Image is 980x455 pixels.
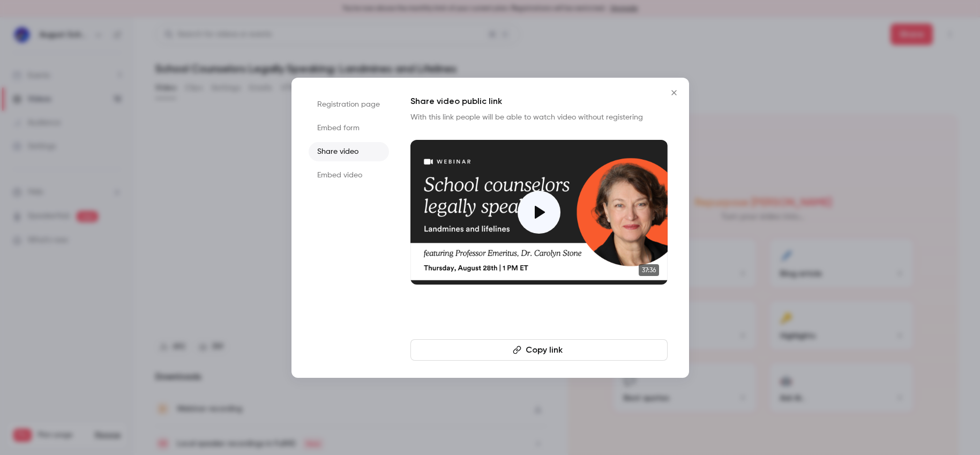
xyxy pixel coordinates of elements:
h1: Share video public link [410,95,668,108]
li: Embed form [309,118,389,138]
p: With this link people will be able to watch video without registering [410,112,668,123]
li: Embed video [309,166,389,185]
li: Share video [309,142,389,161]
button: Copy link [410,339,668,361]
a: 37:36 [410,140,668,285]
button: Close [663,82,685,103]
li: Registration page [309,95,389,114]
span: 37:36 [639,264,659,276]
